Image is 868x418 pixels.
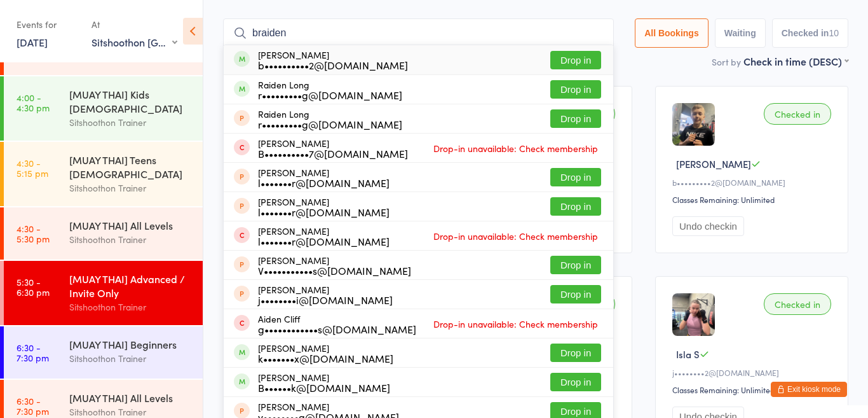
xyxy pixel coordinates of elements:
[676,347,700,361] span: Isla S
[258,324,416,334] div: g••••••••••••s@[DOMAIN_NAME]
[712,55,741,68] label: Sort by
[92,35,177,49] div: Sitshoothon [GEOGRAPHIC_DATA]
[764,103,831,125] div: Checked in
[672,216,744,236] button: Undo checkin
[69,181,192,195] div: Sitshoothon Trainer
[258,119,402,129] div: r•••••••••g@[DOMAIN_NAME]
[17,396,49,416] time: 6:30 - 7:30 pm
[4,76,203,141] a: 4:00 -4:30 pm[MUAY THAI] Kids [DEMOGRAPHIC_DATA]Sitshoothon Trainer
[258,314,416,334] div: Aiden Cliff
[258,138,408,158] div: [PERSON_NAME]
[258,255,411,275] div: [PERSON_NAME]
[635,18,709,48] button: All Bookings
[223,18,614,48] input: Search
[829,28,839,38] div: 10
[771,382,847,397] button: Exit kiosk mode
[17,35,48,49] a: [DATE]
[258,382,390,393] div: B••••••k@[DOMAIN_NAME]
[258,226,390,246] div: [PERSON_NAME]
[672,177,835,188] div: b•••••••••2@[DOMAIN_NAME]
[258,284,393,305] div: [PERSON_NAME]
[69,300,192,314] div: Sitshoothon Trainer
[258,265,411,275] div: V•••••••••••s@[DOMAIN_NAME]
[772,18,848,48] button: Checked in10
[764,293,831,315] div: Checked in
[4,326,203,379] a: 6:30 -7:30 pm[MUAY THAI] BeginnersSitshoothon Trainer
[4,142,203,206] a: 4:30 -5:15 pm[MUAY THAI] Teens [DEMOGRAPHIC_DATA]Sitshoothon Trainer
[17,223,50,244] time: 4:30 - 5:30 pm
[672,194,835,205] div: Classes Remaining: Unlimited
[743,54,848,68] div: Check in time (DESC)
[550,344,601,362] button: Drop in
[672,293,715,336] img: image1712730959.png
[550,80,601,99] button: Drop in
[69,87,192,115] div: [MUAY THAI] Kids [DEMOGRAPHIC_DATA]
[258,353,393,363] div: k•••••••x@[DOMAIN_NAME]
[258,207,390,217] div: l•••••••r@[DOMAIN_NAME]
[17,342,49,363] time: 6:30 - 7:30 pm
[550,197,601,216] button: Drop in
[258,80,402,100] div: Raiden Long
[17,277,50,297] time: 5:30 - 6:30 pm
[258,167,390,188] div: [PERSON_NAME]
[430,314,601,333] span: Drop-in unavailable: Check membership
[672,384,835,395] div: Classes Remaining: Unlimited
[550,168,601,186] button: Drop in
[258,197,390,217] div: [PERSON_NAME]
[430,226,601,246] span: Drop-in unavailable: Check membership
[258,50,408,70] div: [PERSON_NAME]
[69,218,192,232] div: [MUAY THAI] All Levels
[672,103,715,146] img: image1714372268.png
[676,157,751,171] span: [PERSON_NAME]
[69,115,192,130] div: Sitshoothon Trainer
[672,367,835,378] div: j••••••••2@[DOMAIN_NAME]
[258,178,390,188] div: l•••••••r@[DOMAIN_NAME]
[69,232,192,247] div: Sitshoothon Trainer
[550,285,601,303] button: Drop in
[715,18,766,48] button: Waiting
[550,51,601,69] button: Drop in
[69,351,192,366] div: Sitshoothon Trainer
[258,343,393,363] div: [PERSON_NAME]
[69,153,192,181] div: [MUAY THAI] Teens [DEMOGRAPHIC_DATA]
[550,373,601,391] button: Drop in
[17,158,48,178] time: 4:30 - 5:15 pm
[258,109,402,129] div: Raiden Long
[4,261,203,325] a: 5:30 -6:30 pm[MUAY THAI] Advanced / Invite OnlySitshoothon Trainer
[258,295,393,305] div: j••••••••i@[DOMAIN_NAME]
[258,236,390,246] div: l•••••••r@[DOMAIN_NAME]
[69,337,192,351] div: [MUAY THAI] Beginners
[430,139,601,158] span: Drop-in unavailable: Check membership
[69,272,192,300] div: [MUAY THAI] Advanced / Invite Only
[258,90,402,100] div: r•••••••••g@[DOMAIN_NAME]
[258,148,408,158] div: B••••••••••7@[DOMAIN_NAME]
[69,391,192,405] div: [MUAY THAI] All Levels
[4,207,203,260] a: 4:30 -5:30 pm[MUAY THAI] All LevelsSitshoothon Trainer
[258,60,408,70] div: b••••••••••2@[DOMAIN_NAME]
[550,109,601,128] button: Drop in
[92,14,177,35] div: At
[17,14,79,35] div: Events for
[550,256,601,274] button: Drop in
[258,372,390,393] div: [PERSON_NAME]
[17,92,50,113] time: 4:00 - 4:30 pm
